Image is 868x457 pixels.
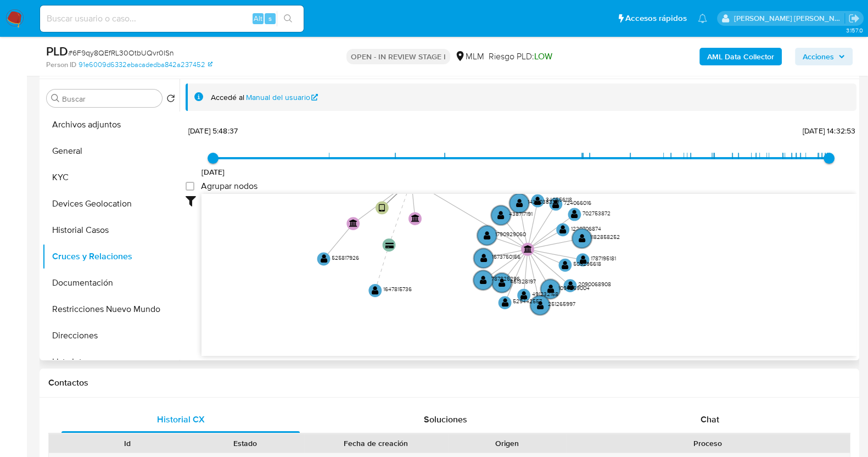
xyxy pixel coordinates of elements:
text: 529442557 [513,297,542,305]
b: Person ID [46,60,76,70]
text: 724066016 [564,198,591,207]
text: 1220706874 [571,224,601,232]
text: 1790929060 [495,230,526,238]
button: search-icon [277,11,299,26]
text:  [497,210,505,220]
span: Riesgo PLD: [489,51,552,63]
text: 340556118 [546,195,572,203]
b: AML Data Collector [707,48,774,65]
text:  [524,245,532,253]
div: Estado [194,438,296,449]
span: # 6F9qy8QEfRL30OtbUQvr0ISn [68,47,174,58]
text:  [537,300,544,309]
text: 509295618 [573,260,601,268]
b: PLD [46,42,68,60]
text:  [349,219,357,227]
text:  [559,225,567,234]
button: Archivos adjuntos [42,112,180,138]
text: 702753872 [583,209,611,217]
div: Id [76,438,178,449]
text:  [567,281,574,290]
a: 91e6009d6332ebacadedba842a237452 [79,60,212,70]
text:  [571,209,578,219]
span: Soluciones [424,413,467,426]
text: 451328197 [510,277,536,286]
text: 1787195181 [591,254,616,263]
input: Buscar usuario o caso... [40,12,304,26]
p: baltazar.cabreradupeyron@mercadolibre.com.mx [734,13,845,24]
text:  [385,242,394,248]
span: Acciones [803,48,834,65]
span: [DATE] 5:48:37 [188,125,238,136]
text: 1573750156 [491,253,520,261]
button: KYC [42,164,180,191]
text:  [411,214,419,222]
button: AML Data Collector [699,48,782,65]
span: LOW [534,50,552,63]
span: s [268,13,272,24]
div: Fecha de creación [312,438,440,449]
button: General [42,138,180,164]
text: 2090068908 [578,280,611,288]
text:  [499,277,506,287]
text:  [579,255,586,264]
text:  [480,253,488,263]
div: Proceso [574,438,842,449]
span: Accedé al [211,92,244,103]
text:  [379,203,385,212]
text:  [516,198,523,208]
span: Historial CX [157,413,205,426]
input: Agrupar nodos [186,182,194,191]
button: Lista Interna [42,349,180,375]
button: Acciones [795,48,853,65]
h1: Contactos [48,377,850,388]
button: Direcciones [42,322,180,349]
text:  [480,275,487,285]
span: Alt [254,13,262,24]
button: Restricciones Nuevo Mundo [42,296,180,322]
text: 787825296 [491,275,520,283]
text: 491232158 [532,289,558,298]
text:  [534,196,541,205]
text:  [372,286,379,295]
input: Buscar [62,94,158,104]
span: Agrupar nodos [201,181,257,192]
text:  [321,254,328,263]
span: [DATE] [201,166,225,177]
text: 438717191 [509,210,533,218]
a: Notificaciones [698,14,707,23]
p: OPEN - IN REVIEW STAGE I [346,49,450,64]
text: 1432038320 [527,198,558,206]
button: Buscar [51,94,60,103]
a: Manual del usuario [246,92,318,103]
div: MLM [455,51,484,63]
text: 525817926 [332,253,359,261]
button: Documentación [42,270,180,296]
div: Origen [456,438,558,449]
text:  [520,290,528,299]
text: 1094269004 [558,283,590,292]
text: 251265997 [548,300,575,308]
text: 1182858252 [590,233,620,241]
button: Devices Geolocation [42,191,180,217]
text: 1647815736 [383,285,412,293]
span: Chat [701,413,719,426]
text:  [552,199,559,208]
a: Salir [848,13,860,24]
text:  [579,233,586,243]
text:  [547,284,554,293]
button: Historial Casos [42,217,180,243]
span: [DATE] 14:32:53 [803,125,855,136]
text:  [562,260,569,269]
span: Accesos rápidos [625,13,687,24]
button: Cruces y Relaciones [42,243,180,270]
button: Volver al orden por defecto [166,94,175,106]
text:  [502,298,509,307]
text:  [484,230,491,239]
span: 3.157.0 [845,26,863,35]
